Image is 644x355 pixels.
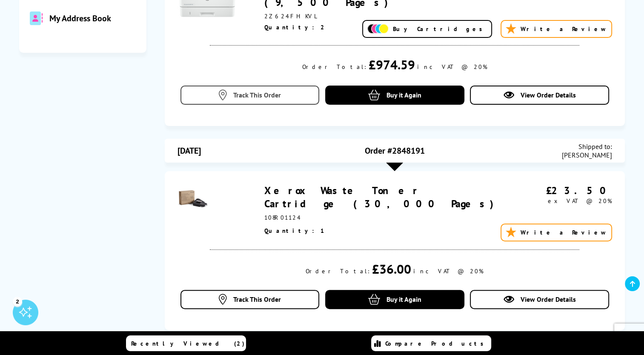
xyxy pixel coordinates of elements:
span: Quantity: 2 [264,23,326,31]
img: address-book-duotone-solid.svg [30,11,43,25]
div: Order Total: [306,267,370,275]
span: Shipped to: [562,142,612,151]
span: Buy it Again [386,91,421,99]
div: inc VAT @ 20% [413,267,484,275]
span: Track This Order [233,295,281,303]
span: View Order Details [520,91,575,99]
span: Recently Viewed (2) [131,340,245,347]
a: Write a Review [501,20,612,38]
div: 108R01124 [264,214,508,221]
span: Write a Review [521,25,607,33]
div: 2 [13,297,22,306]
a: Track This Order [180,86,320,105]
span: View Order Details [520,295,575,303]
span: [PERSON_NAME] [562,151,612,159]
a: Buy it Again [325,86,464,105]
span: Track This Order [233,91,281,99]
div: 2Z624FHKVL [264,12,508,20]
span: [DATE] [177,145,201,156]
a: Track This Order [180,290,320,309]
span: Buy it Again [386,295,421,303]
span: Buy Cartridges [393,25,487,33]
span: My Address Book [49,13,111,24]
a: View Order Details [470,86,609,105]
a: Xerox Waste Toner Cartridge (30,000 Pages) [264,184,499,210]
a: Recently Viewed (2) [126,335,246,351]
span: Compare Products [385,340,488,347]
div: inc VAT @ 20% [417,63,487,71]
a: Buy it Again [325,290,464,309]
div: Order Total: [302,63,366,71]
div: £974.59 [369,56,415,73]
div: £36.00 [372,261,411,277]
a: View Order Details [470,290,609,309]
div: £23.50 [508,184,612,197]
img: Xerox Waste Toner Cartridge (30,000 Pages) [177,184,207,214]
a: Write a Review [501,223,612,241]
span: Write a Review [521,229,607,236]
span: Quantity: 1 [264,227,326,235]
div: ex VAT @ 20% [508,197,612,205]
a: Buy Cartridges [362,20,492,38]
img: Add Cartridges [367,24,389,34]
a: Compare Products [371,335,491,351]
span: Order #2848191 [365,145,425,156]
